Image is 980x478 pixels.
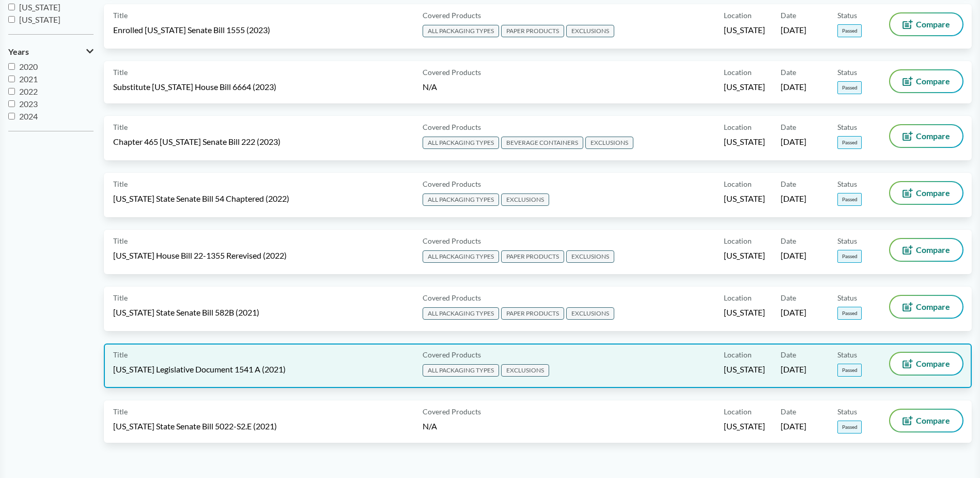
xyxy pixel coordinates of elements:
span: Location [724,292,752,303]
input: [US_STATE] [8,16,15,23]
span: Location [724,349,752,360]
span: [US_STATE] State Senate Bill 54 Chaptered (2022) [113,193,289,204]
span: Covered Products [423,292,481,303]
span: EXCLUSIONS [566,250,614,263]
span: Location [724,122,752,132]
span: EXCLUSIONS [585,137,633,149]
span: [US_STATE] [19,14,60,24]
span: EXCLUSIONS [566,25,614,37]
span: [US_STATE] [724,364,765,375]
span: Covered Products [423,235,481,246]
span: Status [837,349,857,360]
span: [US_STATE] Legislative Document 1541 A (2021) [113,364,286,375]
span: N/A [423,82,437,92]
span: Covered Products [423,122,481,132]
input: [US_STATE] [8,4,15,10]
span: Date [781,292,796,303]
span: [US_STATE] [724,81,765,93]
span: [DATE] [781,81,806,93]
span: [US_STATE] [724,250,765,261]
span: ALL PACKAGING TYPES [423,193,499,206]
span: Compare [916,416,950,425]
span: [DATE] [781,193,806,204]
span: [DATE] [781,307,806,318]
input: 2020 [8,63,15,70]
span: [DATE] [781,364,806,375]
span: Status [837,406,857,417]
button: Compare [890,239,962,261]
input: 2021 [8,76,15,82]
span: Compare [916,132,950,140]
span: Title [113,67,128,78]
span: Title [113,235,128,246]
span: EXCLUSIONS [566,307,614,320]
span: [US_STATE] [724,24,765,36]
span: Covered Products [423,67,481,78]
span: 2021 [19,74,38,84]
span: Covered Products [423,10,481,21]
span: Covered Products [423,349,481,360]
input: 2023 [8,100,15,107]
span: Status [837,10,857,21]
span: EXCLUSIONS [501,364,549,377]
button: Compare [890,13,962,35]
span: Date [781,122,796,132]
span: PAPER PRODUCTS [501,25,564,37]
span: Chapter 465 [US_STATE] Senate Bill 222 (2023) [113,136,281,147]
span: Date [781,67,796,78]
span: Enrolled [US_STATE] Senate Bill 1555 (2023) [113,24,270,36]
span: [US_STATE] [19,2,60,12]
span: ALL PACKAGING TYPES [423,364,499,377]
span: ALL PACKAGING TYPES [423,137,499,149]
span: [US_STATE] House Bill 22-1355 Rerevised (2022) [113,250,287,261]
span: PAPER PRODUCTS [501,307,564,320]
span: Title [113,10,128,21]
button: Years [8,43,94,61]
input: 2022 [8,88,15,95]
span: Passed [837,24,862,37]
span: [DATE] [781,421,806,432]
button: Compare [890,296,962,318]
span: Location [724,406,752,417]
span: Passed [837,364,862,377]
span: Passed [837,250,862,263]
span: N/A [423,421,437,431]
span: [US_STATE] State Senate Bill 582B (2021) [113,307,259,318]
span: Passed [837,136,862,149]
span: [US_STATE] [724,307,765,318]
span: [US_STATE] [724,193,765,204]
span: Status [837,178,857,189]
span: 2023 [19,99,38,109]
span: Title [113,178,128,189]
span: EXCLUSIONS [501,193,549,206]
span: Location [724,67,752,78]
span: [US_STATE] State Senate Bill 5022-S2.E (2021) [113,421,277,432]
input: 2024 [8,113,15,119]
span: Date [781,10,796,21]
button: Compare [890,410,962,431]
span: Compare [916,360,950,368]
span: [US_STATE] [724,136,765,147]
span: Passed [837,193,862,206]
span: Location [724,235,752,246]
span: Status [837,235,857,246]
span: 2024 [19,111,38,121]
span: Date [781,406,796,417]
button: Compare [890,70,962,92]
button: Compare [890,353,962,375]
span: Status [837,67,857,78]
span: [DATE] [781,250,806,261]
span: Title [113,349,128,360]
span: Title [113,292,128,303]
span: [US_STATE] [724,421,765,432]
span: Status [837,122,857,132]
span: Years [8,47,29,56]
span: Covered Products [423,406,481,417]
span: Substitute [US_STATE] House Bill 6664 (2023) [113,81,276,93]
span: [DATE] [781,136,806,147]
span: Compare [916,246,950,254]
span: Date [781,235,796,246]
span: ALL PACKAGING TYPES [423,25,499,37]
span: Covered Products [423,178,481,189]
button: Compare [890,182,962,204]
